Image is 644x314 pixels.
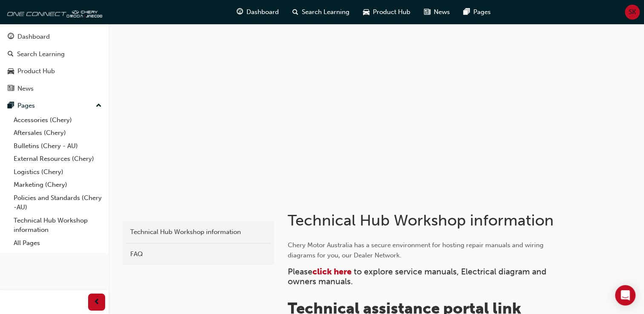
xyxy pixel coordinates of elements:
[10,152,105,166] a: External Resources (Chery)
[3,98,105,114] button: Pages
[625,5,640,20] button: SK
[3,63,105,79] a: Product Hub
[10,140,105,153] a: Bulletins (Chery - AU)
[126,247,271,262] a: FAQ
[230,3,286,21] a: guage-iconDashboard
[17,84,34,94] div: News
[292,7,298,17] span: search-icon
[434,7,450,17] span: News
[10,237,105,250] a: All Pages
[373,7,410,17] span: Product Hub
[8,68,14,75] span: car-icon
[10,214,105,237] a: Technical Hub Workshop information
[3,27,105,98] button: DashboardSearch LearningProduct HubNews
[3,29,105,45] a: Dashboard
[130,227,266,237] div: Technical Hub Workshop information
[615,285,635,305] div: Open Intercom Messenger
[312,267,352,277] a: click here
[130,249,266,259] div: FAQ
[17,101,35,111] div: Pages
[302,7,349,17] span: Search Learning
[288,267,312,277] span: Please
[126,225,271,240] a: Technical Hub Workshop information
[4,3,102,20] img: oneconnect
[237,7,243,17] span: guage-icon
[8,102,14,110] span: pages-icon
[424,7,430,17] span: news-icon
[246,7,279,17] span: Dashboard
[94,297,100,308] span: prev-icon
[288,241,545,259] span: Chery Motor Australia has a secure environment for hosting repair manuals and wiring diagrams for...
[10,114,105,127] a: Accessories (Chery)
[356,3,417,21] a: car-iconProduct Hub
[417,3,457,21] a: news-iconNews
[288,211,567,230] h1: Technical Hub Workshop information
[288,267,549,286] span: to explore service manuals, Electrical diagram and owners manuals.
[10,126,105,140] a: Aftersales (Chery)
[8,85,14,93] span: news-icon
[286,3,356,21] a: search-iconSearch Learning
[10,166,105,179] a: Logistics (Chery)
[17,66,55,76] div: Product Hub
[3,46,105,62] a: Search Learning
[10,191,105,214] a: Policies and Standards (Chery -AU)
[8,33,14,41] span: guage-icon
[17,49,65,59] div: Search Learning
[473,7,491,17] span: Pages
[363,7,369,17] span: car-icon
[17,32,50,42] div: Dashboard
[457,3,498,21] a: pages-iconPages
[8,51,14,58] span: search-icon
[3,81,105,97] a: News
[96,100,102,111] span: up-icon
[464,7,470,17] span: pages-icon
[629,7,636,17] span: SK
[10,178,105,191] a: Marketing (Chery)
